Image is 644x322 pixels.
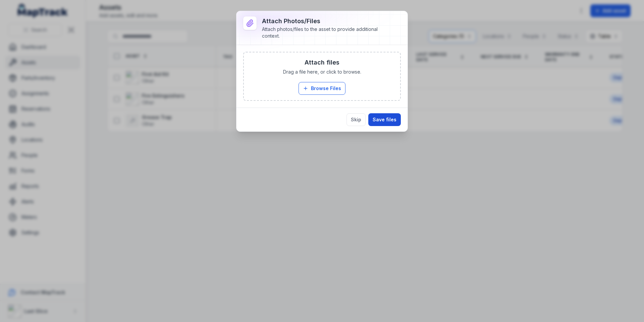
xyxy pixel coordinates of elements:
[305,58,339,67] h3: Attach files
[299,82,345,95] button: Browse Files
[346,113,366,126] button: Skip
[262,16,390,26] h3: Attach photos/files
[368,113,401,126] button: Save files
[283,69,361,75] span: Drag a file here, or click to browse.
[262,26,390,39] div: Attach photos/files to the asset to provide additional context.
